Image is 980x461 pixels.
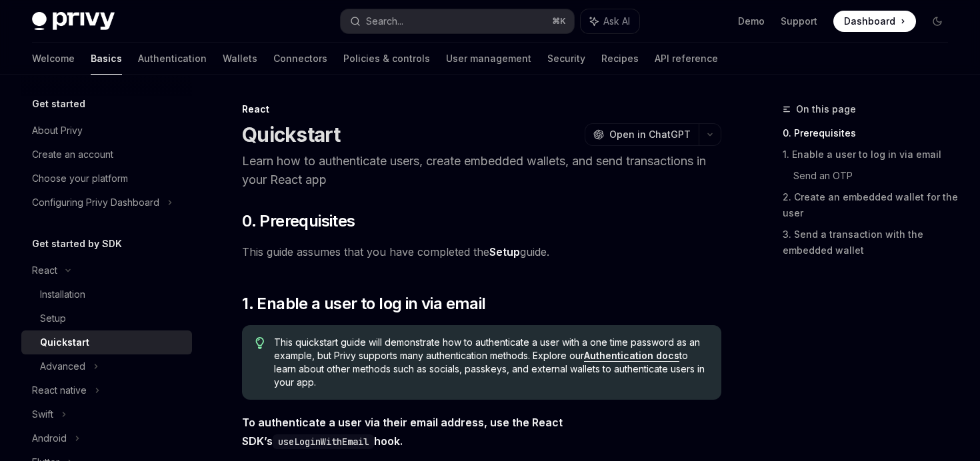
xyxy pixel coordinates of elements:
[242,242,721,261] span: This guide assumes that you have completed the guide.
[584,350,679,362] a: Authentication docs
[32,406,53,422] div: Swift
[601,43,639,75] a: Recipes
[21,143,192,167] a: Create an account
[40,358,85,374] div: Advanced
[446,43,531,75] a: User management
[242,211,355,232] span: 0. Prerequisites
[32,382,87,398] div: React native
[40,286,85,302] div: Installation
[552,16,566,27] span: ⌘ K
[32,43,75,75] a: Welcome
[32,262,57,278] div: React
[783,187,959,224] a: 2. Create an embedded wallet for the user
[223,43,257,75] a: Wallets
[547,43,585,75] a: Security
[242,293,485,314] span: 1. Enable a user to log in via email
[91,43,122,75] a: Basics
[655,43,718,75] a: API reference
[343,43,430,75] a: Policies & controls
[242,103,721,116] div: React
[609,128,691,141] span: Open in ChatGPT
[844,15,895,28] span: Dashboard
[21,119,192,143] a: About Privy
[366,13,403,29] div: Search...
[21,330,192,354] a: Quickstart
[21,306,192,330] a: Setup
[242,152,721,189] p: Learn how to authenticate users, create embedded wallets, and send transactions in your React app
[40,334,89,350] div: Quickstart
[138,43,207,75] a: Authentication
[833,11,916,32] a: Dashboard
[581,9,639,33] button: Ask AI
[738,15,765,28] a: Demo
[274,336,708,389] span: This quickstart guide will demonstrate how to authenticate a user with a one time password as an ...
[783,224,959,261] a: 3. Send a transaction with the embedded wallet
[783,123,959,144] a: 0. Prerequisites
[341,9,573,33] button: Search...⌘K
[273,434,374,449] code: useLoginWithEmail
[32,12,115,31] img: dark logo
[21,167,192,191] a: Choose your platform
[40,310,66,326] div: Setup
[242,123,341,147] h1: Quickstart
[32,430,67,446] div: Android
[783,144,959,165] a: 1. Enable a user to log in via email
[242,416,563,448] strong: To authenticate a user via their email address, use the React SDK’s hook.
[796,101,856,117] span: On this page
[793,165,959,187] a: Send an OTP
[489,245,520,259] a: Setup
[32,147,113,163] div: Create an account
[273,43,327,75] a: Connectors
[585,123,699,146] button: Open in ChatGPT
[32,96,85,112] h5: Get started
[32,195,159,211] div: Configuring Privy Dashboard
[781,15,817,28] a: Support
[32,236,122,252] h5: Get started by SDK
[21,282,192,306] a: Installation
[927,11,948,32] button: Toggle dark mode
[32,171,128,187] div: Choose your platform
[603,15,630,28] span: Ask AI
[32,123,83,139] div: About Privy
[255,337,265,349] svg: Tip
